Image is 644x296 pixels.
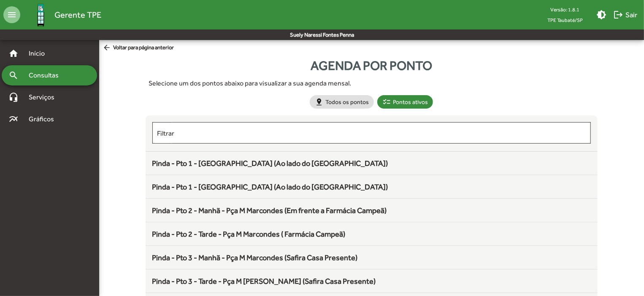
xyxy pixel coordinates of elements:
[8,114,19,124] mat-icon: multiline_chart
[541,4,590,15] div: Versão: 1.8.1
[8,92,19,102] mat-icon: headset_mic
[146,56,598,75] div: Agenda por ponto
[20,1,101,29] a: Gerente TPE
[152,229,346,238] span: Pinda - Pto 2 - Tarde - Pça M Marcondes ( Farmácia Campeã)
[54,8,101,21] span: Gerente TPE
[596,10,606,20] mat-icon: brightness_medium
[382,98,391,106] mat-icon: checklist
[152,277,376,285] span: Pinda - Pto 3 - Tarde - Pça M [PERSON_NAME] (Safira Casa Presente)
[24,114,65,124] span: Gráficos
[541,15,590,25] span: TPE Taubaté/SP
[610,7,641,22] button: Sair
[152,253,358,262] span: Pinda - Pto 3 - Manhã - Pça M Marcondes (Safira Casa Presente)
[8,70,19,80] mat-icon: search
[310,95,374,109] mat-chip: Todos os pontos
[24,92,66,102] span: Serviços
[613,10,623,20] mat-icon: logout
[152,182,388,191] span: Pinda - Pto 1 - [GEOGRAPHIC_DATA] (Ao lado do [GEOGRAPHIC_DATA])
[103,43,113,53] mat-icon: arrow_back
[377,95,433,109] mat-chip: Pontos ativos
[3,6,20,23] mat-icon: menu
[152,159,388,168] span: Pinda - Pto 1 - [GEOGRAPHIC_DATA] (Ao lado do [GEOGRAPHIC_DATA])
[24,70,70,80] span: Consultas
[8,48,19,59] mat-icon: home
[152,206,387,215] span: Pinda - Pto 2 - Manhã - Pça M Marcondes (Em frente a Farmácia Campeã)
[103,43,174,53] span: Voltar para página anterior
[24,48,57,59] span: Início
[27,1,54,29] img: Logo
[315,98,323,106] mat-icon: pin_drop
[613,7,637,22] span: Sair
[149,78,595,88] div: Selecione um dos pontos abaixo para visualizar a sua agenda mensal.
